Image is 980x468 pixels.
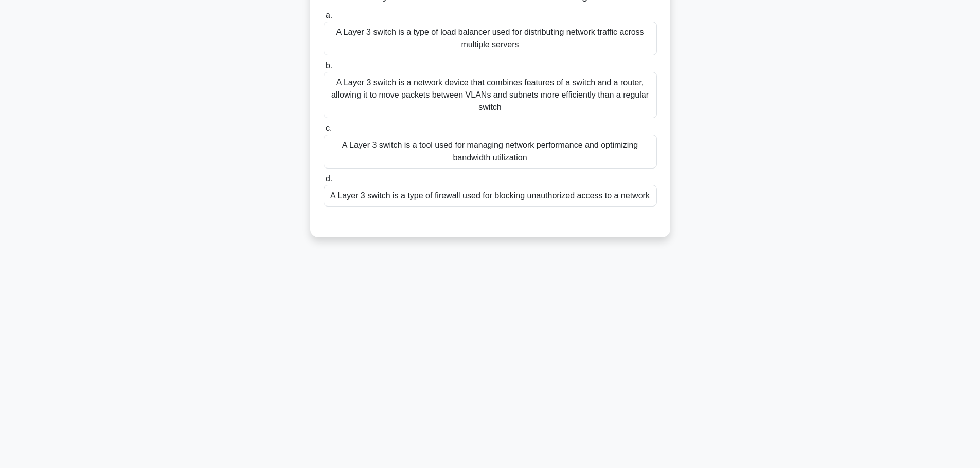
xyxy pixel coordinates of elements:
[324,185,657,207] div: A Layer 3 switch is a type of firewall used for blocking unauthorized access to a network
[324,72,657,118] div: A Layer 3 switch is a network device that combines features of a switch and a router, allowing it...
[326,11,332,20] span: a.
[324,22,657,55] div: A Layer 3 switch is a type of load balancer used for distributing network traffic across multiple...
[326,61,332,70] span: b.
[326,124,332,133] span: c.
[324,135,657,169] div: A Layer 3 switch is a tool used for managing network performance and optimizing bandwidth utiliza...
[326,174,332,183] span: d.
